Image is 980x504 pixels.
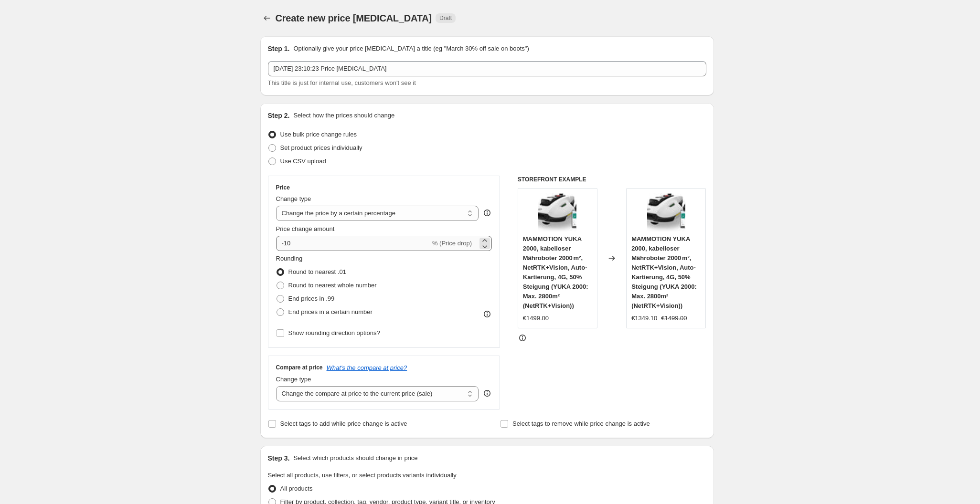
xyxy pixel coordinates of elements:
span: This title is just for internal use, customers won't see it [268,79,416,86]
span: All products [280,485,313,492]
input: -15 [276,236,430,251]
span: Rounding [276,255,303,262]
h2: Step 2. [268,111,290,120]
span: Draft [439,14,452,22]
span: End prices in .99 [288,295,335,302]
div: help [482,208,492,218]
h3: Price [276,184,290,191]
strike: €1499.00 [661,314,687,323]
span: Round to nearest whole number [288,282,377,289]
div: help [482,388,492,398]
p: Select how the prices should change [293,111,394,120]
button: Price change jobs [260,11,274,25]
span: Use CSV upload [280,157,326,165]
p: Select which products should change in price [293,453,417,463]
span: Select all products, use filters, or select products variants individually [268,472,457,479]
span: MAMMOTION YUKA 2000, kabelloser Mähroboter 2000 m², NetRTK+Vision, Auto-Kartierung, 4G, 50% Steig... [631,235,697,309]
span: Price change amount [276,225,335,232]
h2: Step 3. [268,453,290,463]
p: Optionally give your price [MEDICAL_DATA] a title (eg "March 30% off sale on boots") [293,44,529,53]
span: Change type [276,376,311,383]
span: MAMMOTION YUKA 2000, kabelloser Mähroboter 2000 m², NetRTK+Vision, Auto-Kartierung, 4G, 50% Steig... [523,235,588,309]
button: What's the compare at price? [327,364,407,371]
div: €1349.10 [631,314,657,323]
span: Select tags to remove while price change is active [512,420,650,427]
span: Set product prices individually [280,144,362,151]
span: Round to nearest .01 [288,268,346,275]
input: 30% off holiday sale [268,61,706,76]
span: Change type [276,195,311,202]
h6: STOREFRONT EXAMPLE [518,176,706,183]
span: % (Price drop) [432,240,472,247]
img: 612ijr-5h3L._AC_SL1500_80x.jpg [647,193,685,231]
h3: Compare at price [276,364,323,371]
span: Use bulk price change rules [280,131,357,138]
div: €1499.00 [523,314,549,323]
span: End prices in a certain number [288,308,373,315]
span: Select tags to add while price change is active [280,420,407,427]
span: Show rounding direction options? [288,329,380,336]
span: Create new price [MEDICAL_DATA] [276,13,432,23]
img: 612ijr-5h3L._AC_SL1500_80x.jpg [538,193,576,231]
h2: Step 1. [268,44,290,53]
